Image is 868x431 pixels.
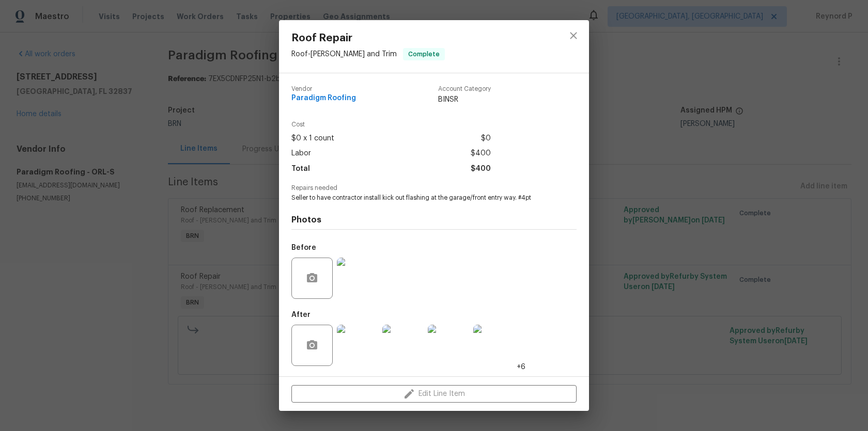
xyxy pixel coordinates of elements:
span: Vendor [291,86,356,92]
span: Roof - [PERSON_NAME] and Trim [291,50,397,57]
button: close [561,23,586,48]
span: $400 [471,146,491,161]
span: Total [291,162,310,177]
span: Roof Repair [291,33,445,44]
span: BINSR [438,94,491,105]
h5: After [291,311,311,318]
span: $0 x 1 count [291,131,334,146]
span: $0 [481,131,491,146]
span: +6 [517,362,525,372]
span: Labor [291,146,311,161]
span: Cost [291,121,491,128]
span: Repairs needed [291,185,577,191]
span: Account Category [438,86,491,92]
h4: Photos [291,215,577,225]
span: Seller to have contractor install kick out flashing at the garage/front entry way. #4pt [291,194,548,202]
span: Complete [404,49,444,59]
h5: Before [291,244,316,251]
span: $400 [471,162,491,177]
span: Paradigm Roofing [291,94,356,102]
